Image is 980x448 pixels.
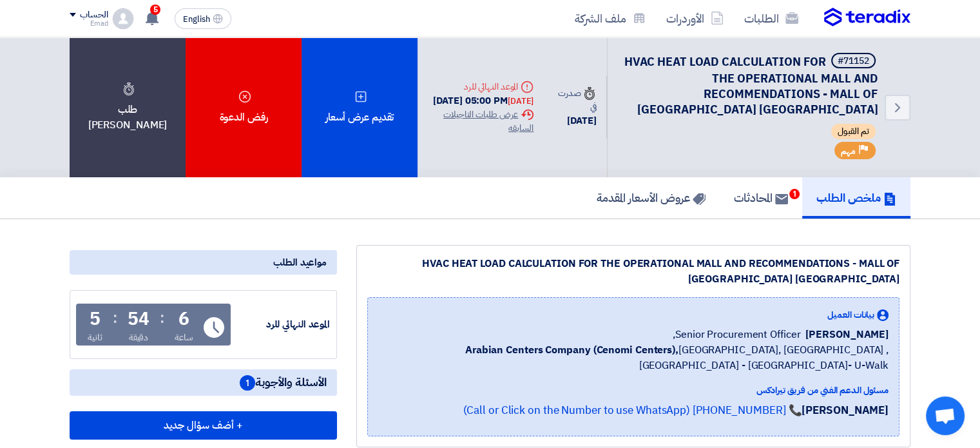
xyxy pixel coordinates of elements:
[789,189,800,199] span: 1
[302,37,418,177] div: تقديم عرض أسعار
[186,37,302,177] div: رفض الدعوة
[841,145,856,157] span: مهم
[88,331,102,344] div: ثانية
[673,327,800,342] span: Senior Procurement Officer,
[838,57,869,66] div: #71152
[183,15,210,24] span: English
[128,310,149,328] div: 54
[70,411,337,440] button: + أضف سؤال جديد
[90,310,101,328] div: 5
[240,375,327,391] span: الأسئلة والأجوبة
[720,177,802,219] a: المحادثات1
[582,177,720,219] a: عروض الأسعار المقدمة
[656,3,734,34] a: الأوردرات
[564,3,656,34] a: ملف الشركة
[827,308,874,322] span: بيانات العميل
[734,190,788,205] h5: المحادثات
[816,190,896,205] h5: ملخص الطلب
[129,331,149,344] div: دقيقة
[554,86,596,113] div: صدرت في
[240,375,255,391] span: 1
[824,8,910,27] img: Teradix logo
[554,113,596,128] div: [DATE]
[428,108,533,135] div: عرض طلبات التاجيلات السابقه
[802,402,889,418] strong: [PERSON_NAME]
[113,8,133,29] img: profile_test.png
[70,37,186,177] div: طلب [PERSON_NAME]
[734,3,809,34] a: الطلبات
[831,124,876,139] span: تم القبول
[113,306,117,329] div: :
[378,384,889,397] div: مسئول الدعم الفني من فريق تيرادكس
[508,95,533,108] div: [DATE]
[70,250,337,275] div: مواعيد الطلب
[175,8,231,29] button: English
[70,20,108,27] div: Emad
[802,177,910,219] a: ملخص الطلب
[623,53,878,117] h5: HVAC HEAT LOAD CALCULATION FOR THE OPERATIONAL MALL AND RECOMMENDATIONS - MALL OF ARABIA JEDDAH
[80,10,108,21] div: الحساب
[465,342,678,358] b: Arabian Centers Company (Cenomi Centers),
[178,310,189,328] div: 6
[150,5,160,15] span: 5
[926,396,965,435] div: Open chat
[428,80,533,93] div: الموعد النهائي للرد
[175,331,193,344] div: ساعة
[233,317,330,332] div: الموعد النهائي للرد
[624,53,878,118] span: HVAC HEAT LOAD CALCULATION FOR THE OPERATIONAL MALL AND RECOMMENDATIONS - MALL OF [GEOGRAPHIC_DAT...
[428,93,533,108] div: [DATE] 05:00 PM
[597,190,706,205] h5: عروض الأسعار المقدمة
[367,256,899,287] div: HVAC HEAT LOAD CALCULATION FOR THE OPERATIONAL MALL AND RECOMMENDATIONS - MALL OF [GEOGRAPHIC_DAT...
[378,342,889,373] span: [GEOGRAPHIC_DATA], [GEOGRAPHIC_DATA] ,[GEOGRAPHIC_DATA] - [GEOGRAPHIC_DATA]- U-Walk
[805,327,889,342] span: [PERSON_NAME]
[463,402,802,418] a: 📞 [PHONE_NUMBER] (Call or Click on the Number to use WhatsApp)
[160,306,164,329] div: :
